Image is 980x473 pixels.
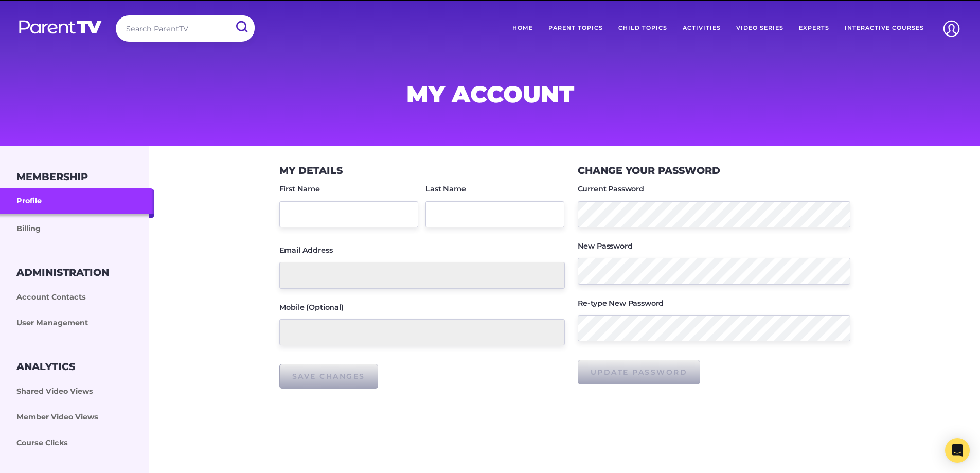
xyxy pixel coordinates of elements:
[279,247,333,254] label: Email Address
[16,171,88,183] h3: Membership
[945,438,970,463] div: Open Intercom Messenger
[578,242,633,250] label: New Password
[578,360,701,384] input: Update Password
[541,15,611,41] a: Parent Topics
[116,15,255,42] input: Search ParentTV
[505,15,541,41] a: Home
[837,15,932,41] a: Interactive Courses
[242,84,738,104] h1: My Account
[578,165,720,177] h3: Change your Password
[16,267,109,278] h3: Administration
[728,15,791,41] a: Video Series
[16,361,75,373] h3: Analytics
[279,165,343,177] h3: My Details
[18,20,103,34] img: parenttv-logo-white.4c85aaf.svg
[938,15,965,42] img: Account
[578,185,644,192] label: Current Password
[611,15,675,41] a: Child Topics
[279,185,320,192] label: First Name
[279,364,378,389] input: Save Changes
[791,15,837,41] a: Experts
[675,15,728,41] a: Activities
[578,300,664,307] label: Re-type New Password
[228,15,255,39] input: Submit
[425,185,466,192] label: Last Name
[279,304,344,311] label: Mobile (Optional)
